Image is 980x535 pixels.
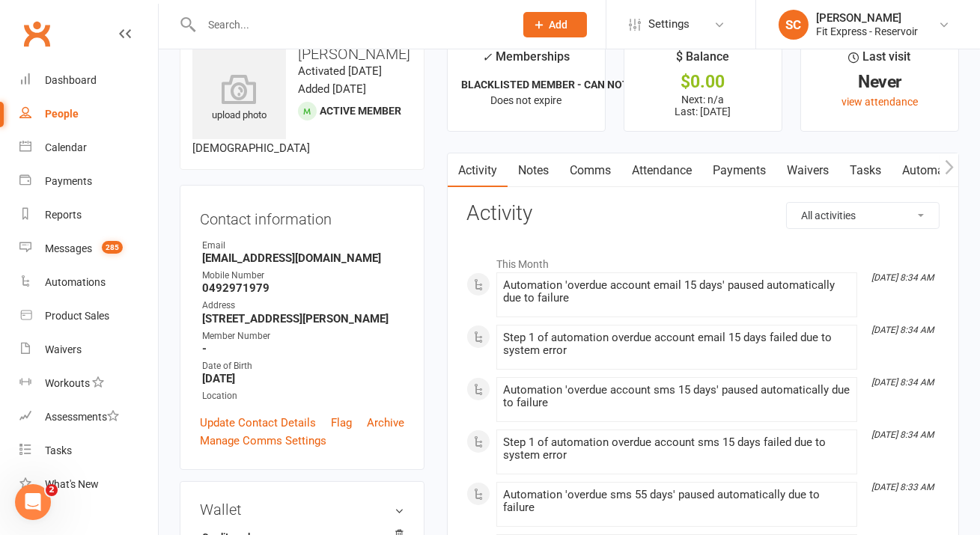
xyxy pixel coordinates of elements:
a: Reports [19,198,158,232]
div: Product Sales [45,310,109,322]
a: Payments [702,153,776,188]
div: Email [202,239,404,253]
a: Tasks [19,434,158,468]
div: Member Number [202,329,404,343]
strong: [DATE] [202,372,404,385]
strong: BLACKLISTED MEMBER - CAN NOT RE- JOIN [461,79,675,91]
div: Address [202,299,404,313]
div: Automations [45,276,106,288]
strong: [EMAIL_ADDRESS][DOMAIN_NAME] [202,251,404,265]
button: Add [523,12,587,37]
a: Flag [331,414,352,432]
div: Automation 'overdue sms 55 days' paused automatically due to failure [503,489,850,514]
span: Settings [648,7,690,41]
div: Workouts [45,377,90,389]
h3: Activity [466,202,940,225]
a: Calendar [19,131,158,165]
iframe: Intercom live chat [15,484,51,520]
div: $ Balance [677,47,730,74]
i: [DATE] 8:33 AM [871,482,934,492]
div: Tasks [45,444,72,456]
a: Product Sales [19,299,158,333]
div: Mobile Number [202,269,404,283]
div: People [45,108,79,120]
span: 285 [102,241,123,254]
a: What's New [19,468,158,501]
a: Activity [448,153,508,188]
i: [DATE] 8:34 AM [871,325,934,335]
i: [DATE] 8:34 AM [871,429,934,440]
strong: - [202,342,404,355]
div: Location [202,389,404,403]
span: [DEMOGRAPHIC_DATA] [192,141,310,155]
time: Activated [DATE] [298,64,382,78]
i: [DATE] 8:34 AM [871,377,934,388]
div: Payments [45,175,92,187]
a: Archive [367,414,404,432]
p: Next: n/a Last: [DATE] [638,94,768,117]
span: 2 [46,484,58,496]
h3: [PERSON_NAME] [192,46,412,62]
input: Search... [197,14,504,35]
a: Messages 285 [19,232,158,266]
div: Automation 'overdue account sms 15 days' paused automatically due to failure [503,384,850,409]
a: Automations [19,266,158,299]
a: Waivers [19,333,158,367]
li: This Month [466,248,940,272]
strong: 0492971979 [202,281,404,295]
time: Added [DATE] [298,82,366,96]
div: SC [779,10,809,40]
a: Dashboard [19,64,158,97]
i: [DATE] 8:34 AM [871,272,934,283]
div: Step 1 of automation overdue account email 15 days failed due to system error [503,331,850,357]
a: Attendance [621,153,702,188]
div: Assessments [45,411,119,423]
strong: [STREET_ADDRESS][PERSON_NAME] [202,312,404,325]
div: [PERSON_NAME] [816,11,918,25]
h3: Wallet [200,501,404,518]
a: Payments [19,165,158,198]
div: What's New [45,478,99,490]
div: Automation 'overdue account email 15 days' paused automatically due to failure [503,279,850,305]
a: Clubworx [18,15,55,52]
a: Tasks [839,153,892,188]
a: Update Contact Details [200,414,316,432]
a: People [19,97,158,131]
div: upload photo [192,74,286,123]
a: Assessments [19,400,158,434]
span: Add [550,19,568,31]
div: Date of Birth [202,359,404,373]
div: Step 1 of automation overdue account sms 15 days failed due to system error [503,436,850,462]
div: Last visit [848,47,910,74]
div: Never [815,74,945,90]
div: Reports [45,209,82,221]
div: $0.00 [638,74,768,90]
div: Messages [45,242,92,254]
div: Dashboard [45,74,97,86]
span: Active member [320,105,401,117]
div: Memberships [483,47,570,75]
h3: Contact information [200,205,404,227]
div: Calendar [45,141,87,153]
span: Does not expire [491,94,562,106]
a: Waivers [776,153,839,188]
a: view attendance [841,96,918,108]
a: Workouts [19,367,158,400]
div: Waivers [45,343,82,355]
div: Fit Express - Reservoir [816,25,918,38]
a: Comms [559,153,621,188]
a: Notes [508,153,559,188]
i: ✓ [483,50,493,64]
a: Manage Comms Settings [200,432,326,450]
